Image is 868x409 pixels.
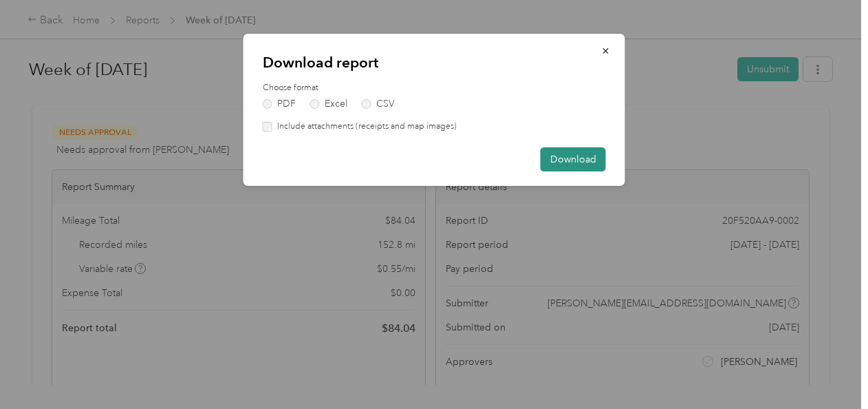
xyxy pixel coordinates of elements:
label: Include attachments (receipts and map images) [272,120,457,133]
iframe: Everlance-gr Chat Button Frame [791,332,868,409]
label: Excel [310,99,347,109]
label: CSV [362,99,395,109]
p: Download report [263,53,606,72]
button: Download [541,147,606,171]
label: Choose format [263,82,606,94]
label: PDF [263,99,296,109]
